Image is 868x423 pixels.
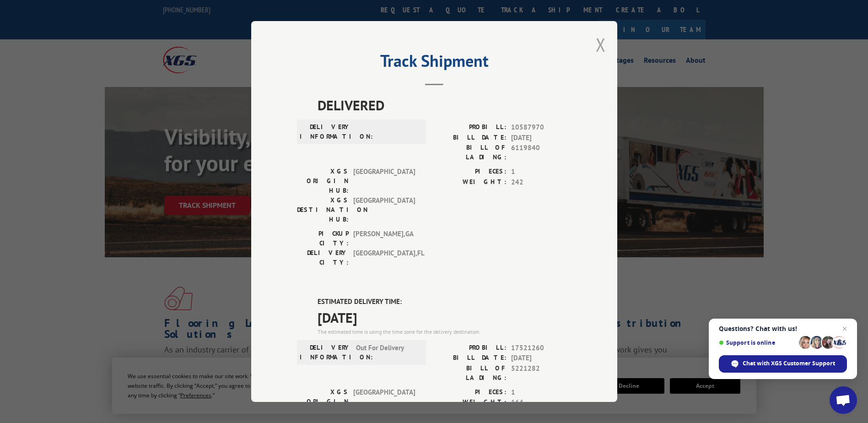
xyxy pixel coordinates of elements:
span: [GEOGRAPHIC_DATA] [353,387,415,416]
span: Support is online [719,339,796,346]
label: BILL DATE: [434,353,507,363]
label: BILL OF LADING: [434,363,507,383]
span: [GEOGRAPHIC_DATA] , FL [353,248,415,267]
label: PIECES: [434,167,507,177]
label: XGS DESTINATION HUB: [297,195,349,224]
h2: Track Shipment [297,54,571,72]
label: BILL OF LADING: [434,143,507,162]
label: DELIVERY INFORMATION: [300,343,351,362]
span: [GEOGRAPHIC_DATA] [353,195,415,224]
span: Questions? Chat with us! [719,325,847,332]
span: 1 [511,167,571,177]
div: Open chat [830,386,857,414]
label: PIECES: [434,387,507,398]
span: [GEOGRAPHIC_DATA] [353,167,415,195]
button: Close modal [596,33,606,57]
label: BILL DATE: [434,133,507,143]
span: DELIVERED [318,95,571,115]
span: Close chat [839,323,850,334]
span: 10587970 [511,122,571,133]
span: 164 [511,397,571,408]
label: PROBILL: [434,343,507,353]
label: PICKUP CITY: [297,229,349,248]
div: The estimated time is using the time zone for the delivery destination. [318,328,571,336]
span: 6119840 [511,143,571,162]
span: 5221282 [511,363,571,383]
label: WEIGHT: [434,177,507,188]
label: XGS ORIGIN HUB: [297,387,349,416]
span: Chat with XGS Customer Support [743,359,835,368]
label: XGS ORIGIN HUB: [297,167,349,195]
span: [DATE] [511,133,571,143]
label: ESTIMATED DELIVERY TIME: [318,297,571,307]
label: DELIVERY CITY: [297,248,349,267]
span: 17521260 [511,343,571,353]
div: Chat with XGS Customer Support [719,355,847,373]
span: 242 [511,177,571,188]
span: 1 [511,387,571,398]
label: WEIGHT: [434,397,507,408]
span: [DATE] [511,353,571,363]
span: [DATE] [318,307,571,328]
label: DELIVERY INFORMATION: [300,122,351,141]
span: [PERSON_NAME] , GA [353,229,415,248]
label: PROBILL: [434,122,507,133]
span: Out For Delivery [356,343,418,362]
